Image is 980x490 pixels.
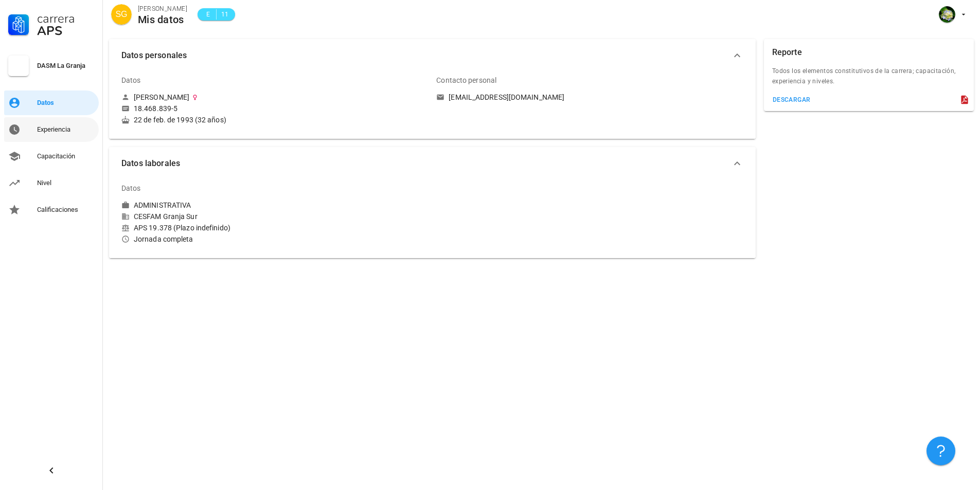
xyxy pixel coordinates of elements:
div: 18.468.839-5 [134,104,177,113]
div: Capacitación [37,152,95,160]
a: Calificaciones [4,197,99,222]
span: SG [115,4,127,25]
div: 22 de feb. de 1993 (32 años) [121,115,428,124]
div: DASM La Granja [37,62,95,70]
div: avatar [939,6,955,23]
div: APS 19.378 (Plazo indefinido) [121,223,428,232]
div: APS [37,25,95,37]
div: Nivel [37,179,95,187]
a: Datos [4,90,99,115]
div: avatar [111,4,132,25]
div: Jornada completa [121,234,428,244]
button: Datos personales [109,39,756,72]
div: descargar [772,96,811,103]
div: ADMINISTRATIVA [134,201,191,210]
div: Carrera [37,12,95,25]
div: Calificaciones [37,206,95,214]
span: E [204,9,212,20]
div: [PERSON_NAME] [134,93,189,102]
span: Datos laborales [121,156,731,171]
div: Mis datos [138,14,187,25]
div: Contacto personal [436,68,496,93]
button: descargar [768,93,815,107]
div: Datos [121,68,141,93]
a: [EMAIL_ADDRESS][DOMAIN_NAME] [436,93,743,102]
div: [EMAIL_ADDRESS][DOMAIN_NAME] [449,93,564,102]
a: Experiencia [4,117,99,142]
div: [PERSON_NAME] [138,4,187,14]
a: Capacitación [4,144,99,169]
button: Datos laborales [109,147,756,180]
div: Todos los elementos constitutivos de la carrera; capacitación, experiencia y niveles. [764,66,974,93]
div: Experiencia [37,125,95,134]
div: Datos [37,99,95,107]
span: 11 [221,9,229,20]
a: Nivel [4,171,99,195]
div: Reporte [772,39,802,66]
div: Datos [121,176,141,201]
span: Datos personales [121,48,731,63]
div: CESFAM Granja Sur [121,212,428,221]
